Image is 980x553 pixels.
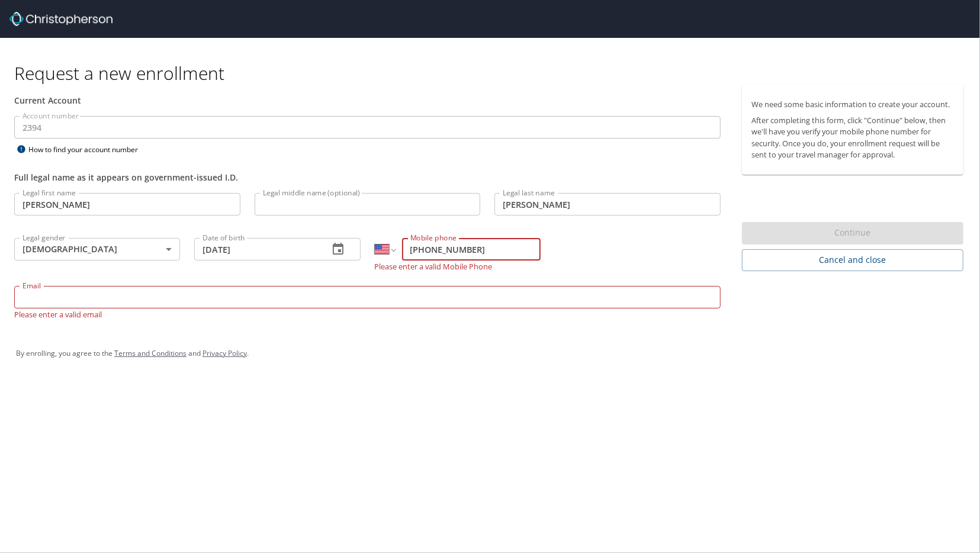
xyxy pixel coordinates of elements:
[14,62,973,85] h1: Request a new enrollment
[14,171,721,184] div: Full legal name as it appears on government-issued I.D.
[14,94,721,107] div: Current Account
[203,348,247,358] a: Privacy Policy
[742,249,963,271] button: Cancel and close
[402,238,541,261] input: Enter phone number
[375,261,541,272] p: Please enter a valid Mobile Phone
[194,238,319,261] input: MM/DD/YYYY
[9,12,113,26] img: cbt logo
[14,238,180,261] div: [DEMOGRAPHIC_DATA]
[751,115,954,160] p: After completing this form, click "Continue" below, then we'll have you verify your mobile phone ...
[751,99,954,110] p: We need some basic information to create your account.
[114,348,187,358] a: Terms and Conditions
[14,308,721,320] p: Please enter a valid email
[14,142,162,157] div: How to find your account number
[16,339,964,368] div: By enrolling, you agree to the and .
[751,253,954,268] span: Cancel and close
